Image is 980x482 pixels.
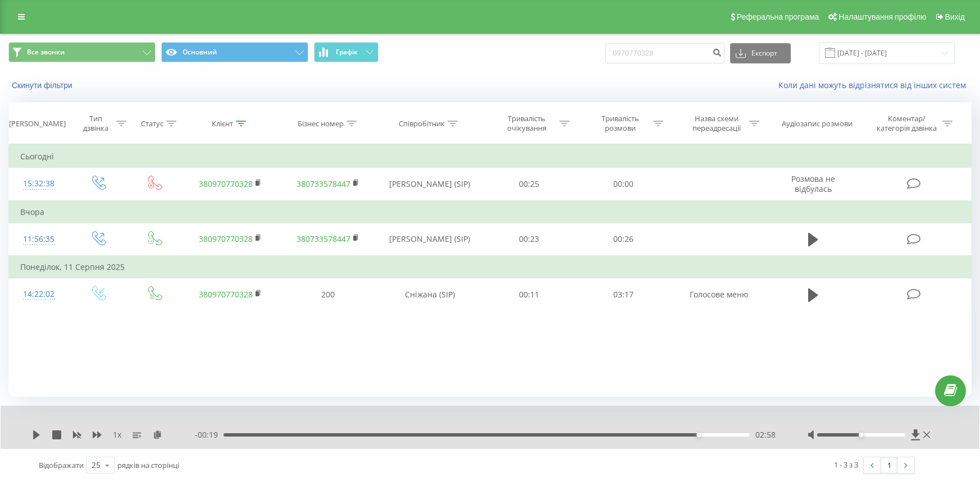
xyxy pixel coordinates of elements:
[20,173,58,195] div: 15:32:38
[482,278,576,311] td: 00:11
[576,278,670,311] td: 03:17
[314,42,379,62] button: Графік
[778,80,972,90] a: Коли дані можуть відрізнятися вiд інших систем
[297,178,350,189] a: 380733578447
[730,43,791,63] button: Експорт
[590,114,650,133] div: Тривалість розмови
[195,429,224,440] span: - 00:19
[199,233,253,244] a: 380970770328
[336,48,358,56] span: Графік
[212,119,233,128] div: Клієнт
[482,168,576,201] td: 00:25
[838,12,926,21] span: Налаштування профілю
[782,119,853,128] div: Аудіозапис розмови
[9,201,972,223] td: Вчора
[9,256,972,278] td: Понеділок, 11 Серпня 2025
[874,114,940,133] div: Коментар/категорія дзвінка
[298,119,344,128] div: Бізнес номер
[20,228,58,250] div: 11:56:35
[199,178,253,189] a: 380970770328
[755,429,776,440] span: 02:58
[399,119,445,128] div: Співробітник
[39,460,84,470] span: Відображати
[881,457,897,473] a: 1
[605,43,724,63] input: Пошук за номером
[141,119,163,128] div: Статус
[161,42,308,62] button: Основний
[496,114,557,133] div: Тривалість очікування
[377,223,482,256] td: [PERSON_NAME] (SIP)
[27,48,65,57] span: Все звонки
[482,223,576,256] td: 00:23
[859,433,864,437] div: Accessibility label
[377,278,482,311] td: Сніжана (SIP)
[8,42,156,62] button: Все звонки
[737,12,819,21] span: Реферальна програма
[670,278,768,311] td: Голосове меню
[945,12,965,21] span: Вихід
[199,289,253,300] a: 380970770328
[686,114,746,133] div: Назва схеми переадресації
[297,233,350,244] a: 380733578447
[113,429,121,440] span: 1 x
[9,145,972,168] td: Сьогодні
[942,419,969,446] iframe: Intercom live chat
[576,168,670,201] td: 00:00
[279,278,377,311] td: 200
[20,283,58,305] div: 14:22:02
[576,223,670,256] td: 00:26
[117,460,179,470] span: рядків на сторінці
[79,114,113,133] div: Тип дзвінка
[834,459,858,470] div: 1 - 3 з 3
[9,119,66,128] div: [PERSON_NAME]
[791,173,835,194] span: Розмова не відбулась
[696,433,701,437] div: Accessibility label
[92,460,101,471] div: 25
[8,80,78,90] button: Скинути фільтри
[377,168,482,201] td: [PERSON_NAME] (SIP)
